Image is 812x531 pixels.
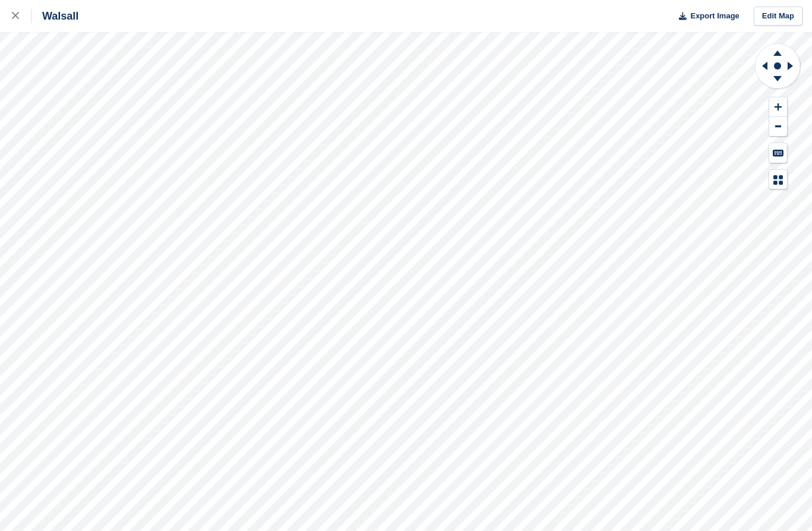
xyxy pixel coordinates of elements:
[769,117,787,137] button: Zoom Out
[769,170,787,189] button: Map Legend
[769,143,787,163] button: Keyboard Shortcuts
[754,7,802,26] a: Edit Map
[672,7,739,26] button: Export Image
[32,9,78,23] div: Walsall
[769,97,787,117] button: Zoom In
[690,10,739,22] span: Export Image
